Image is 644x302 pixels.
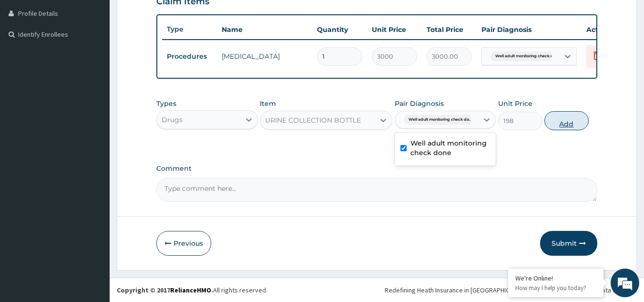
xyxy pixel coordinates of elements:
[582,20,629,39] th: Actions
[217,47,312,66] td: [MEDICAL_DATA]
[162,115,183,125] div: Drugs
[312,20,367,39] th: Quantity
[110,278,644,302] footer: All rights reserved.
[540,231,597,256] button: Submit
[422,20,477,39] th: Total Price
[156,100,176,108] label: Types
[410,138,491,157] label: Well adult monitoring check done
[385,285,637,295] div: Redefining Heath Insurance in [GEOGRAPHIC_DATA] using Telemedicine and Data Science!
[217,20,312,39] th: Name
[491,52,563,61] span: Well adult monitoring check do...
[117,286,213,294] strong: Copyright © 2017 .
[5,201,182,234] textarea: Type your message and hit 'Enter'
[265,115,361,125] div: URINE COLLECTION BOTTLE
[544,111,589,130] button: Add
[156,5,179,28] div: Minimize live chat window
[515,284,596,292] p: How may I help you today?
[55,90,132,187] span: We're online!
[170,286,211,294] a: RelianceHMO
[404,115,477,125] span: Well adult monitoring check do...
[162,48,217,65] td: Procedures
[162,21,217,38] th: Type
[50,53,160,66] div: Chat with us now
[395,99,444,108] label: Pair Diagnosis
[18,48,39,72] img: d_794563401_company_1708531726252_794563401
[260,99,276,108] label: Item
[498,99,532,108] label: Unit Price
[367,20,422,39] th: Unit Price
[477,20,582,39] th: Pair Diagnosis
[156,231,211,256] button: Previous
[156,165,598,173] label: Comment
[515,274,596,282] div: We're Online!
